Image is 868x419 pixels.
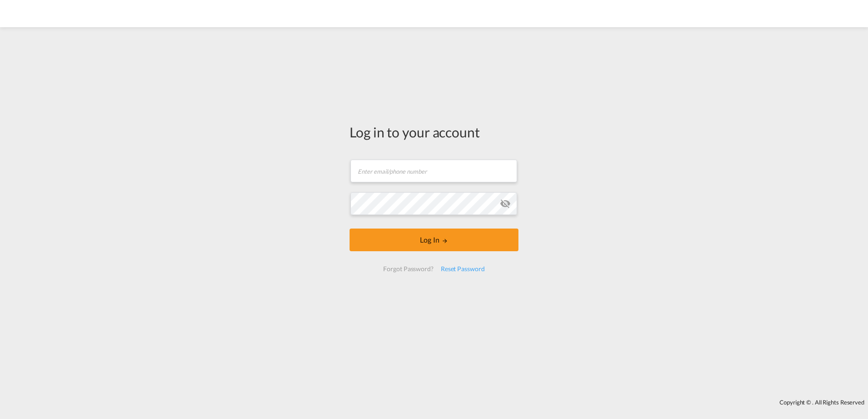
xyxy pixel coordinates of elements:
div: Forgot Password? [380,261,437,277]
div: Log in to your account [350,122,518,141]
button: LOGIN [350,229,518,251]
div: Reset Password [437,261,488,277]
md-icon: icon-eye-off [500,198,511,209]
input: Enter email/phone number [350,160,517,182]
